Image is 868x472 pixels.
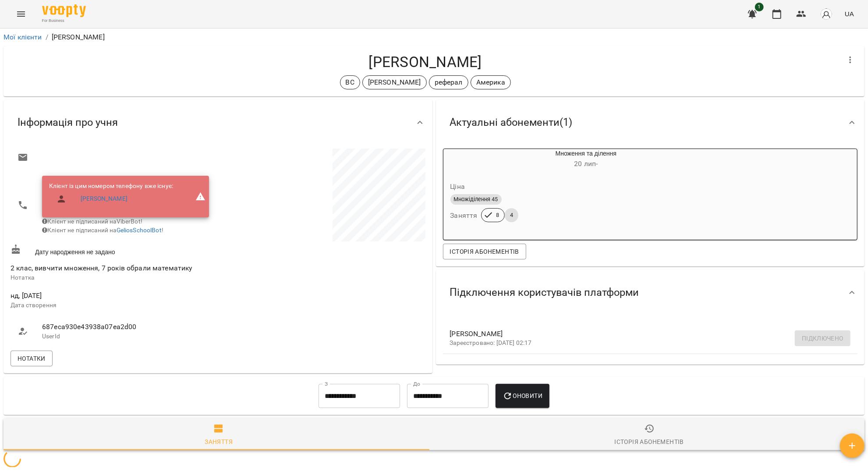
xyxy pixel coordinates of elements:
p: реферал [435,77,463,88]
ul: Клієнт із цим номером телефону вже існує: [49,182,173,211]
div: [PERSON_NAME] [362,75,427,89]
li: / [46,32,48,43]
span: Інформація про учня [18,116,118,129]
p: Зареєстровано: [DATE] 02:17 [450,339,837,348]
span: Клієнт не підписаний на ! [42,227,163,234]
div: Підключення користувачів платформи [436,270,865,315]
span: Нотатки [18,353,46,364]
button: Множення та ділення20 лип- ЦінаМножіділення 45Заняття84 [443,149,687,233]
p: ВС [346,77,354,88]
a: GeliosSchoolBot [117,227,162,234]
button: UA [841,6,857,22]
p: Нотатка [11,273,216,282]
div: Актуальні абонементи(1) [436,100,865,145]
span: Підключення користувачів платформи [450,286,639,299]
a: Мої клієнти [4,33,42,41]
p: [PERSON_NAME] [368,77,421,88]
span: Актуальні абонементи ( 1 ) [450,116,573,129]
span: 2 клас, вивчити множення, 7 років обрали математику [11,264,192,272]
span: Клієнт не підписаний на ViberBot! [42,218,142,225]
span: 687eca930e43938a07ea2d00 [42,322,209,332]
span: For Business [42,18,86,24]
button: Історія абонементів [443,244,526,259]
span: [PERSON_NAME] [450,329,837,339]
span: Множіділення 45 [450,195,502,203]
p: [PERSON_NAME] [52,32,105,43]
div: ВС [340,75,360,89]
span: Історія абонементів [450,246,519,257]
div: реферал [429,75,468,89]
div: Інформація про учня [4,100,432,145]
img: avatar_s.png [820,8,833,20]
span: 4 [505,211,518,219]
div: Заняття [205,437,233,447]
h4: [PERSON_NAME] [11,53,840,71]
button: Menu [11,4,32,25]
span: Оновити [503,390,542,401]
div: Історія абонементів [615,437,684,447]
h6: Ціна [450,181,465,193]
div: Множення та ділення [485,149,687,170]
span: 1 [755,3,764,11]
p: UserId [42,332,209,341]
h6: Заняття [450,209,478,222]
button: Нотатки [11,351,53,366]
button: Оновити [496,384,549,408]
span: 20 лип - [574,160,598,168]
div: Множення та ділення [443,149,485,170]
div: Америка [471,75,511,89]
nav: breadcrumb [4,32,864,43]
span: 8 [491,211,504,219]
a: [PERSON_NAME] [81,195,128,203]
span: UA [845,9,854,18]
p: Америка [476,77,505,88]
img: Voopty Logo [42,4,86,17]
p: Дата створення [11,301,216,310]
span: нд, [DATE] [11,291,216,301]
div: Дату народження не задано [9,242,218,259]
